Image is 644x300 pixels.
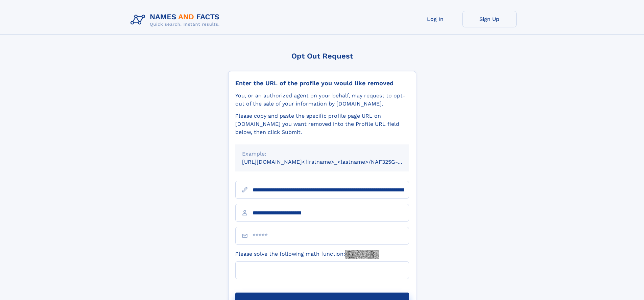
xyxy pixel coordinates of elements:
[228,52,416,60] div: Opt Out Request
[408,11,462,27] a: Log In
[242,159,422,165] small: [URL][DOMAIN_NAME]<firstname>_<lastname>/NAF325G-xxxxxxxx
[235,250,379,259] label: Please solve the following math function:
[462,11,517,27] a: Sign Up
[235,79,409,87] div: Enter the URL of the profile you would like removed
[128,11,225,29] img: Logo Names and Facts
[235,92,409,108] div: You, or an authorized agent on your behalf, may request to opt-out of the sale of your informatio...
[242,150,402,158] div: Example:
[235,112,409,136] div: Please copy and paste the specific profile page URL on [DOMAIN_NAME] you want removed into the Pr...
